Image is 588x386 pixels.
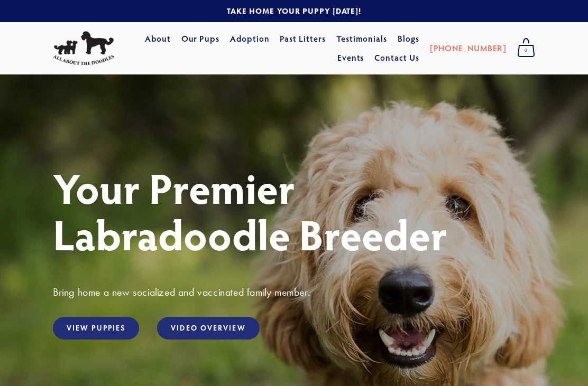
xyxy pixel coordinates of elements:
a: Events [337,48,364,67]
h1: Your Premier Labradoodle Breeder [53,164,535,257]
a: View Puppies [53,317,139,340]
a: [PHONE_NUMBER] [430,39,507,58]
a: Contact Us [374,48,419,67]
img: All About The Doodles [53,31,114,65]
a: 0 items in cart [512,35,540,61]
a: Testimonials [336,30,388,49]
a: Adoption [230,30,270,49]
h3: Bring home a new socialized and vaccinated family member. [53,285,535,299]
a: Video Overview [157,317,259,340]
a: About [145,30,171,49]
a: Blogs [398,30,419,49]
span: 0 [517,44,535,58]
a: Past Litters [280,33,326,44]
a: Our Pups [181,30,220,49]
